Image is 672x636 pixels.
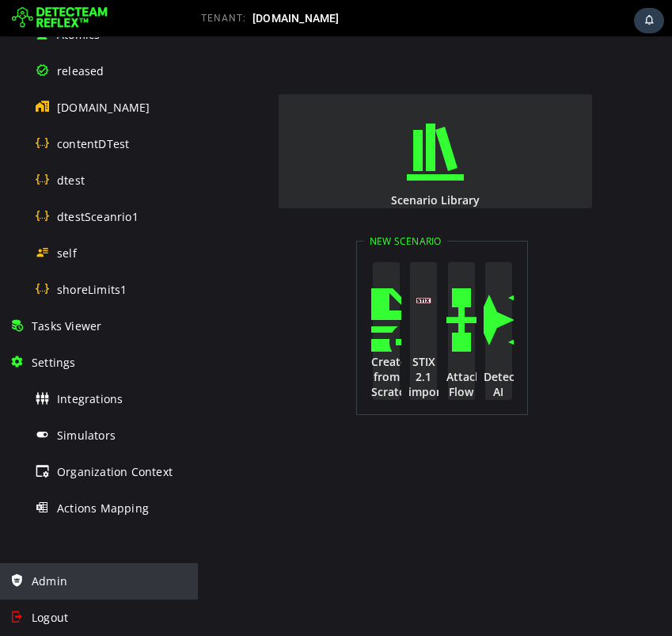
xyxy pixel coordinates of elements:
span: dtest [57,173,85,188]
span: Tasks Viewer [32,318,101,333]
span: TENANT: [201,13,246,24]
span: contentDTest [57,136,129,151]
legend: New Scenario [165,198,249,211]
span: self [57,246,77,261]
button: Attack Flow [250,226,277,364]
button: STIX 2.1 import [212,226,239,364]
div: STIX 2.1 import [211,318,241,363]
div: Scenario Library [79,156,396,171]
span: Settings [32,355,76,370]
span: Integrations [57,391,123,406]
span: shoreLimits1 [57,282,127,297]
button: Detecteam AI [287,226,314,364]
span: Organization Context [57,464,173,479]
button: Scenario Library [81,58,394,172]
span: Actions Mapping [57,501,149,516]
span: Logout [32,610,68,625]
span: Simulators [57,428,116,443]
button: Create from Scratch [175,226,202,364]
span: dtestSceanrio1 [57,209,139,224]
div: Task Notifications [634,8,664,33]
div: Attack Flow [249,333,279,363]
div: Detecteam AI [286,333,316,363]
img: Detecteam logo [12,6,108,31]
img: logo_stix.svg [218,261,233,267]
div: Create from Scratch [173,318,203,363]
span: [DOMAIN_NAME] [57,100,150,115]
span: Admin [32,573,67,588]
span: released [57,63,104,78]
span: [DOMAIN_NAME] [252,12,340,25]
